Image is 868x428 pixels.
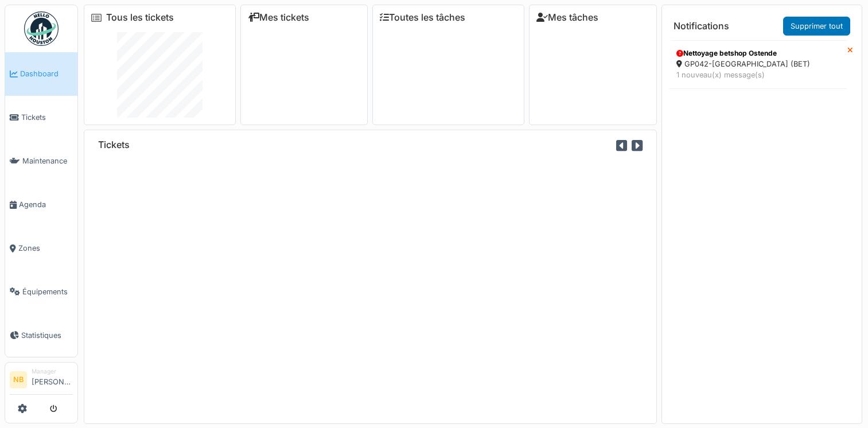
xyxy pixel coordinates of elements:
[5,52,77,96] a: Dashboard
[32,367,73,376] div: Manager
[676,69,840,80] div: 1 nouveau(x) message(s)
[669,40,847,88] a: Nettoyage betshop Ostende GP042-[GEOGRAPHIC_DATA] (BET) 1 nouveau(x) message(s)
[248,12,309,23] a: Mes tickets
[676,59,840,69] div: GP042-[GEOGRAPHIC_DATA] (BET)
[783,17,850,36] a: Supprimer tout
[380,12,465,23] a: Toutes les tâches
[5,313,77,357] a: Statistiques
[20,68,73,79] span: Dashboard
[5,270,77,313] a: Équipements
[19,199,73,210] span: Agenda
[5,139,77,183] a: Maintenance
[22,155,73,166] span: Maintenance
[5,183,77,227] a: Agenda
[106,12,174,23] a: Tous les tickets
[98,139,130,150] h6: Tickets
[24,11,59,46] img: Badge_color-CXgf-gQk.svg
[22,286,73,297] span: Équipements
[674,21,729,32] h6: Notifications
[18,243,73,254] span: Zones
[676,48,840,59] div: Nettoyage betshop Ostende
[10,371,27,388] li: NB
[21,112,73,123] span: Tickets
[536,12,598,23] a: Mes tâches
[21,330,73,341] span: Statistiques
[5,227,77,270] a: Zones
[10,367,73,395] a: NB Manager[PERSON_NAME]
[5,96,77,139] a: Tickets
[32,367,73,392] li: [PERSON_NAME]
